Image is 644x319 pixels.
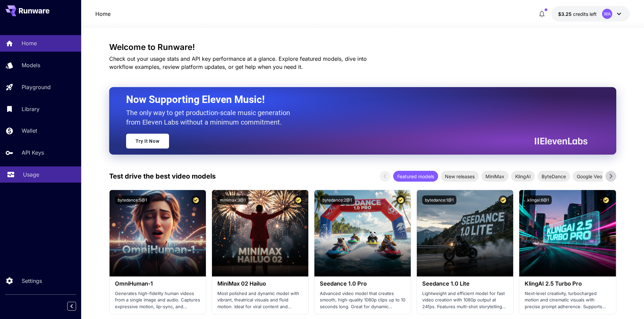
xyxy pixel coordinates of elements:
p: Playground [22,83,51,91]
span: ByteDance [538,173,570,180]
h3: Seedance 1.0 Lite [422,281,508,287]
p: Models [22,61,40,69]
button: Certified Model – Vetted for best performance and includes a commercial license. [601,195,611,205]
p: Test drive the best video models [109,171,216,181]
button: bytedance:1@1 [422,195,456,205]
a: Try It Now [126,134,169,149]
h3: Welcome to Runware! [109,43,616,52]
h3: KlingAI 2.5 Turbo Pro [525,281,610,287]
div: $3.25014 [558,10,597,18]
button: klingai:6@1 [525,195,552,205]
p: Home [22,39,37,47]
h3: Seedance 1.0 Pro [320,281,405,287]
p: Lightweight and efficient model for fast video creation with 1080p output at 24fps. Features mult... [422,290,508,310]
span: New releases [441,173,479,180]
div: KlingAI [511,171,535,182]
img: alt [314,190,411,276]
span: Google Veo [573,173,606,180]
div: Google Veo [573,171,606,182]
img: alt [110,190,206,276]
button: minimax:3@1 [217,195,248,205]
div: ByteDance [538,171,570,182]
button: Certified Model – Vetted for best performance and includes a commercial license. [191,195,200,205]
nav: breadcrumb [95,10,111,18]
div: New releases [441,171,479,182]
button: $3.25014WA [551,6,630,22]
button: Certified Model – Vetted for best performance and includes a commercial license. [396,195,405,205]
div: Collapse sidebar [72,300,81,312]
div: WA [602,9,612,19]
p: Wallet [22,127,37,135]
p: Advanced video model that creates smooth, high-quality 1080p clips up to 10 seconds long. Great f... [320,290,405,310]
span: $3.25 [558,11,573,17]
button: bytedance:5@1 [115,195,150,205]
p: Library [22,105,40,113]
img: alt [417,190,513,276]
span: credits left [573,11,597,17]
p: Generates high-fidelity human videos from a single image and audio. Captures expressive motion, l... [115,290,200,310]
p: Usage [23,170,39,179]
span: MiniMax [481,173,508,180]
p: Most polished and dynamic model with vibrant, theatrical visuals and fluid motion. Ideal for vira... [217,290,303,310]
h3: MiniMax 02 Hailuo [217,281,303,287]
p: API Keys [22,149,44,157]
span: KlingAI [511,173,535,180]
button: Certified Model – Vetted for best performance and includes a commercial license. [294,195,303,205]
a: Home [95,10,111,18]
p: Settings [22,277,42,285]
h3: OmniHuman‑1 [115,281,200,287]
img: alt [519,190,616,276]
span: Featured models [393,173,438,180]
button: bytedance:2@1 [320,195,355,205]
div: MiniMax [481,171,508,182]
p: The only way to get production-scale music generation from Eleven Labs without a minimum commitment. [126,108,295,127]
div: Featured models [393,171,438,182]
span: Check out your usage stats and API key performance at a glance. Explore featured models, dive int... [109,55,367,70]
button: Certified Model – Vetted for best performance and includes a commercial license. [499,195,508,205]
button: Collapse sidebar [67,302,76,311]
img: alt [212,190,308,276]
h2: Now Supporting Eleven Music! [126,93,582,106]
p: Next‑level creativity, turbocharged motion and cinematic visuals with precise prompt adherence. S... [525,290,610,310]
